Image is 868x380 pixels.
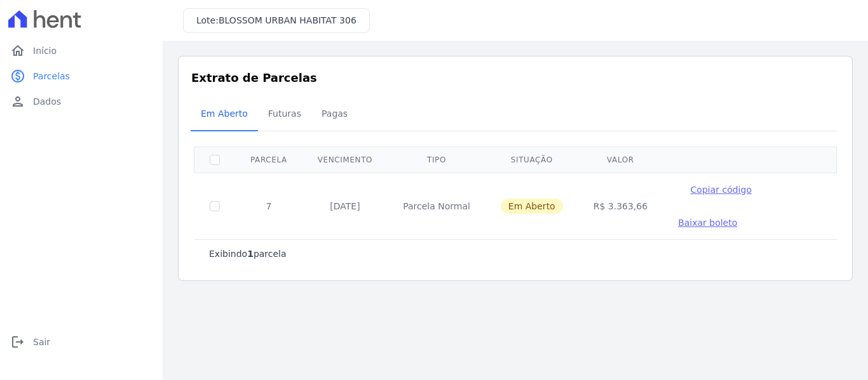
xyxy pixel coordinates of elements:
a: paidParcelas [5,63,158,89]
h3: Lote: [196,14,356,27]
a: Baixar boleto [678,216,737,229]
th: Vencimento [302,147,388,173]
a: homeInício [5,38,158,63]
span: Baixar boleto [678,218,737,228]
span: BLOSSOM URBAN HABITAT 306 [219,15,356,25]
td: R$ 3.363,66 [578,173,663,239]
a: logoutSair [5,329,158,355]
span: Em Aberto [193,101,255,126]
span: Parcelas [33,70,70,82]
th: Parcela [235,147,302,173]
span: Em Aberto [501,199,563,214]
span: Sair [33,336,50,348]
span: Copiar código [691,185,752,195]
th: Tipo [388,147,485,173]
a: Futuras [258,98,311,131]
b: 1 [247,249,254,259]
a: Em Aberto [191,98,258,131]
button: Copiar código [678,183,764,196]
a: Pagas [311,98,358,131]
p: Exibindo parcela [209,247,287,260]
span: Pagas [314,101,355,126]
th: Valor [578,147,663,173]
td: [DATE] [302,173,388,239]
th: Situação [485,147,578,173]
span: Dados [33,95,61,108]
i: person [10,94,25,109]
i: home [10,43,25,58]
a: personDados [5,89,158,114]
i: logout [10,334,25,350]
td: 7 [235,173,302,239]
span: Futuras [261,101,309,126]
span: Início [33,44,57,57]
h3: Extrato de Parcelas [191,69,839,86]
i: paid [10,69,25,84]
td: Parcela Normal [388,173,485,239]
